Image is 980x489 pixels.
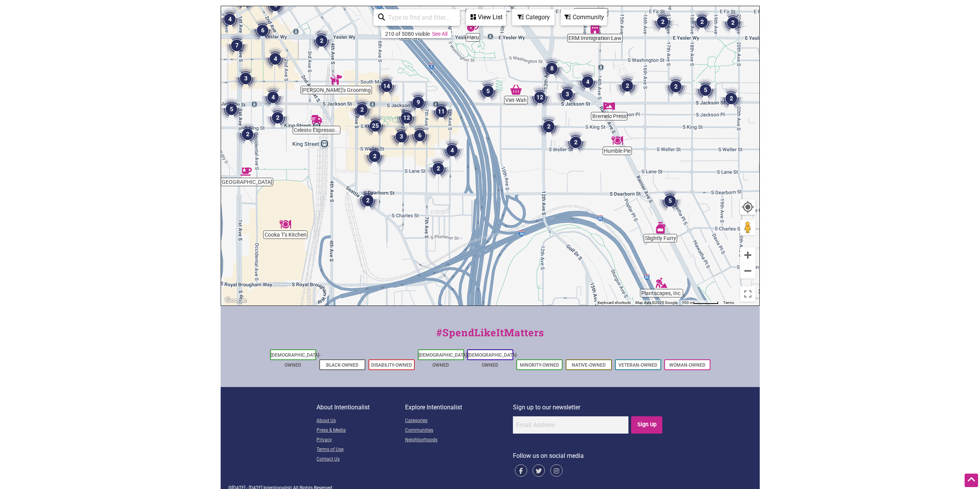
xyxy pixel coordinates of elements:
div: 5 [217,95,246,124]
a: Press & Media [317,426,405,436]
button: Zoom out [740,263,756,279]
div: 2 [347,95,377,124]
div: 2 [687,7,717,37]
a: Terms [723,300,734,305]
div: 5 [655,186,685,215]
div: Filter by category [512,9,554,25]
a: Contact Us [317,455,405,464]
div: 8 [537,54,566,83]
div: 4 [437,136,467,165]
div: 12 [525,83,554,112]
input: Type to find and filter... [385,10,455,25]
div: 4 [573,67,602,97]
a: Black-Owned [326,362,358,368]
div: 11 [427,97,456,126]
button: Keyboard shortcuts [598,300,631,305]
div: Ritchard's Grooming [327,71,345,88]
div: 4 [261,44,290,73]
div: 14 [372,72,401,101]
div: 2 [717,84,746,113]
span: Map data ©2025 Google [635,300,677,305]
div: 7 [222,31,251,60]
a: Open this area in Google Maps (opens a new window) [223,295,248,305]
div: 3 [387,122,416,151]
div: 2 [233,120,262,149]
input: Sign Up [631,416,662,434]
a: About Us [317,416,405,426]
a: See All [432,31,447,37]
div: Slightly Furry [652,219,669,237]
div: 2 [424,154,453,183]
div: 2 [613,71,642,100]
div: Plantscapes, Inc. [653,274,670,292]
button: Drag Pegman onto the map to open Street View [740,220,756,235]
div: 2 [648,7,677,37]
div: 2 [353,186,382,215]
div: Community [561,10,606,25]
div: 25 [361,111,390,140]
a: Minority-Owned [520,362,559,368]
div: 5 [691,75,720,105]
div: 4 [215,5,245,34]
a: [DEMOGRAPHIC_DATA]-Owned [419,352,469,368]
div: 3 [553,80,582,109]
a: Categories [405,416,513,426]
div: Celesto Espresso Mobile Truck [308,111,325,129]
div: 2 [360,142,389,171]
div: Bremelo Press [600,97,618,115]
button: Map Scale: 100 m per 62 pixels [680,300,721,305]
a: Native-Owned [572,362,606,368]
p: About Intentionalist [317,402,405,412]
div: 2 [263,103,292,132]
a: Terms of Use [317,445,405,455]
div: ERM Immigration Law [586,19,604,37]
div: #SpendLikeItMatters [221,325,760,348]
div: View List [467,10,505,25]
div: 4 [258,83,288,112]
div: Scroll Back to Top [965,474,978,487]
p: Sign up to our newsletter [513,402,663,412]
a: Neighborhoods [405,436,513,445]
div: 2 [661,72,690,101]
a: Woman-Owned [669,362,705,368]
div: 3 [231,64,260,93]
button: Toggle fullscreen view [739,286,756,302]
input: Email Address [513,416,628,434]
div: Filter by Community [561,9,607,25]
div: 2 [561,128,590,157]
button: Zoom in [740,247,756,263]
div: 5 [473,77,503,106]
div: 12 [392,103,421,132]
div: Viet-Wah [507,81,525,98]
a: Privacy [317,436,405,445]
a: Communities [405,426,513,436]
div: Pioneer Square Cafe [237,163,255,180]
a: [DEMOGRAPHIC_DATA]-Owned [271,352,321,368]
a: Veteran-Owned [618,362,657,368]
p: Explore Intentionalist [405,402,513,412]
div: 2 [718,8,747,37]
img: Google [223,295,248,305]
div: 210 of 5080 visible [385,31,430,37]
div: 2 [534,112,563,141]
div: Cooka T's Kitchen [276,215,294,233]
div: 6 [405,121,434,150]
span: 100 m [682,300,693,305]
div: Type to search and filter [374,9,460,26]
p: Follow us on social media [513,451,663,461]
a: [DEMOGRAPHIC_DATA]-Owned [468,352,518,368]
div: 9 [404,88,433,117]
button: Your Location [740,199,756,215]
a: Disability-Owned [371,362,412,368]
div: Category [513,10,554,25]
div: Humble Pie [608,132,626,149]
div: See a list of the visible businesses [466,9,506,26]
div: 6 [248,16,277,45]
div: 2 [307,26,336,55]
